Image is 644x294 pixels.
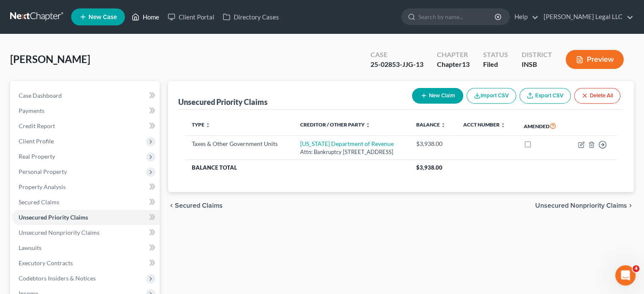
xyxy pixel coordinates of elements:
span: Secured Claims [19,198,59,206]
span: 4 [633,265,639,272]
a: Lawsuits [12,240,160,256]
a: [PERSON_NAME] Legal LLC [539,9,633,25]
span: Unsecured Nonpriority Claims [535,202,627,209]
div: $3,938.00 [416,140,450,148]
span: Personal Property [19,168,67,175]
a: Executory Contracts [12,256,160,271]
button: New Claim [412,88,463,104]
div: District [522,50,552,60]
a: Home [127,9,163,25]
div: Status [483,50,508,60]
button: Preview [566,50,624,69]
span: Real Property [19,153,55,160]
div: INSB [522,60,552,69]
span: Credit Report [19,122,55,129]
button: chevron_left Secured Claims [168,202,223,209]
div: Filed [483,60,508,69]
a: Payments [12,103,160,118]
a: Acct Number unfold_more [463,121,506,128]
span: Executory Contracts [19,259,73,267]
input: Search by name... [418,9,496,25]
div: Taxes & Other Government Units [192,140,286,148]
a: Creditor / Other Party unfold_more [300,121,370,128]
div: 25-02853-JJG-13 [370,60,423,69]
div: Unsecured Priority Claims [178,97,268,107]
div: Case [370,50,423,60]
span: $3,938.00 [416,164,442,171]
a: Credit Report [12,118,160,134]
i: chevron_right [627,202,634,209]
span: Codebtors Insiders & Notices [19,275,96,282]
span: New Case [88,14,117,20]
button: Delete All [574,88,620,104]
a: [US_STATE] Department of Revenue [300,140,393,147]
th: Balance Total [185,160,409,175]
a: Unsecured Nonpriority Claims [12,225,160,240]
a: Help [510,9,539,25]
a: Export CSV [520,88,571,104]
a: Directory Cases [218,9,283,25]
i: unfold_more [500,123,506,128]
i: unfold_more [441,123,446,128]
span: Unsecured Priority Claims [19,214,88,221]
a: Property Analysis [12,179,160,195]
div: Chapter [437,50,470,60]
span: Lawsuits [19,244,41,251]
button: Import CSV [467,88,516,104]
span: Client Profile [19,137,54,145]
span: Case Dashboard [19,92,62,99]
a: Balance unfold_more [416,121,446,128]
th: Amended [517,116,567,136]
span: [PERSON_NAME] [10,53,90,65]
a: Client Portal [163,9,218,25]
i: unfold_more [205,123,210,128]
a: Case Dashboard [12,88,160,103]
iframe: Intercom live chat [615,265,636,286]
i: unfold_more [365,123,370,128]
div: Chapter [437,60,470,69]
a: Secured Claims [12,195,160,210]
button: Unsecured Nonpriority Claims chevron_right [535,202,634,209]
div: Attn: Bankruptcy [STREET_ADDRESS] [300,148,403,156]
a: Unsecured Priority Claims [12,210,160,225]
i: chevron_left [168,202,175,209]
span: Secured Claims [175,202,223,209]
span: Payments [19,107,44,114]
span: Property Analysis [19,183,66,190]
span: 13 [462,60,470,68]
span: Unsecured Nonpriority Claims [19,229,100,236]
a: Type unfold_more [192,121,210,128]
